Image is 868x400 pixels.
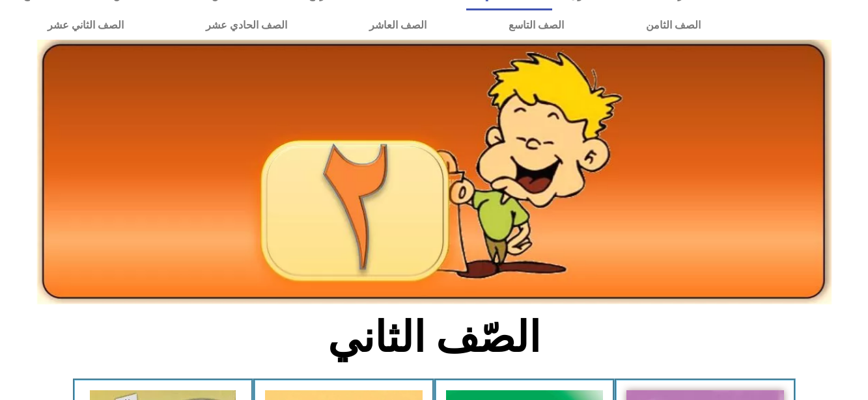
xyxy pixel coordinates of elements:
[605,10,742,40] a: الصف الثامن
[219,312,649,363] h2: الصّف الثاني
[165,10,328,40] a: الصف الحادي عشر
[7,10,165,40] a: الصف الثاني عشر
[328,10,468,40] a: الصف العاشر
[468,10,605,40] a: الصف التاسع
